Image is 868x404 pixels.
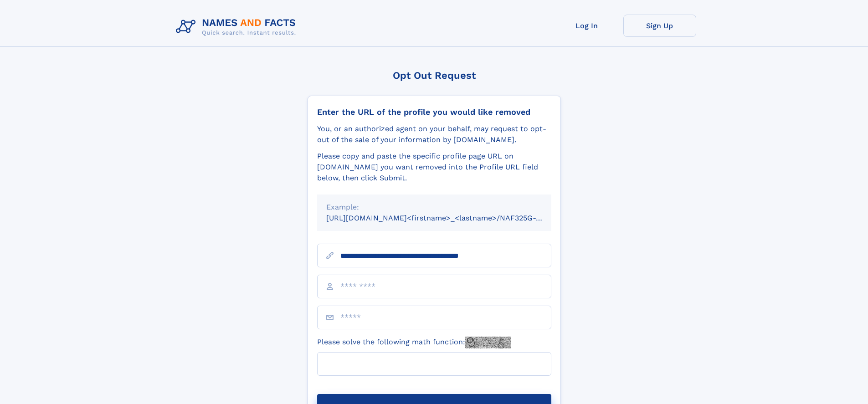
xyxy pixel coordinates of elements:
div: Enter the URL of the profile you would like removed [317,107,551,117]
label: Please solve the following math function: [317,337,511,348]
div: Example: [326,202,542,213]
div: You, or an authorized agent on your behalf, may request to opt-out of the sale of your informatio... [317,123,551,145]
a: Sign Up [623,15,696,37]
img: Logo Names and Facts [172,15,303,39]
small: [URL][DOMAIN_NAME]<firstname>_<lastname>/NAF325G-xxxxxxxx [326,214,569,222]
a: Log In [550,15,623,37]
div: Opt Out Request [308,70,561,81]
div: Please copy and paste the specific profile page URL on [DOMAIN_NAME] you want removed into the Pr... [317,151,551,184]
